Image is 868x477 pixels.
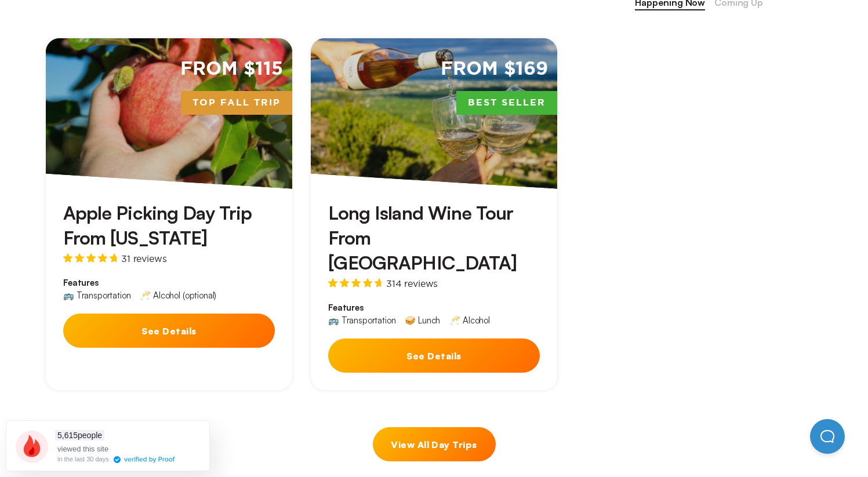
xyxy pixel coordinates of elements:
a: View All Day Trips [373,427,496,461]
span: Features [328,302,540,314]
span: people [55,430,104,440]
span: Features [63,277,275,289]
span: From $169 [441,57,548,82]
h3: Long Island Wine Tour From [GEOGRAPHIC_DATA] [328,201,540,276]
div: 🚌 Transportation [63,291,130,300]
span: From $115 [180,57,283,82]
div: 🥪 Lunch [405,316,440,325]
span: Best Seller [456,91,557,115]
iframe: Help Scout Beacon - Open [810,419,845,454]
div: 🚌 Transportation [328,316,395,325]
a: From $169Best SellerLong Island Wine Tour From [GEOGRAPHIC_DATA]314 reviewsFeatures🚌 Transportati... [311,38,557,391]
span: viewed this site [57,445,108,453]
div: 🥂 Alcohol (optional) [140,291,216,300]
a: From $115Top Fall TripApple Picking Day Trip From [US_STATE]31 reviewsFeatures🚌 Transportation🥂 A... [46,38,292,391]
span: 314 reviews [386,279,438,288]
span: Top Fall Trip [181,91,292,115]
div: 🥂 Alcohol [449,316,490,325]
div: in the last 30 days [57,456,109,463]
span: 31 reviews [121,254,166,263]
button: See Details [328,338,540,373]
h3: Apple Picking Day Trip From [US_STATE] [63,201,275,250]
button: See Details [63,314,275,348]
span: 5,615 [57,431,78,440]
